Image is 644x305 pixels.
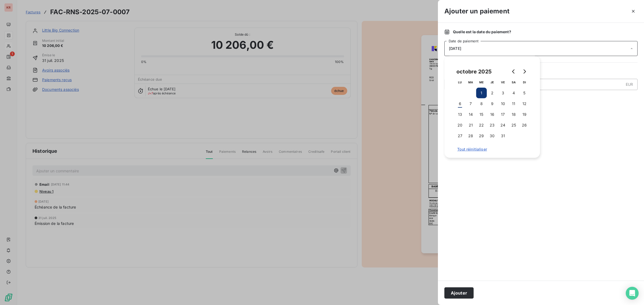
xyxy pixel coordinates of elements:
button: 20 [455,120,465,131]
th: mercredi [476,77,487,88]
button: 10 [497,98,508,109]
div: Open Intercom Messenger [626,287,639,300]
button: 8 [476,98,487,109]
button: 15 [476,109,487,120]
button: Ajouter [444,287,474,299]
th: vendredi [497,77,508,88]
button: 22 [476,120,487,131]
button: 26 [519,120,530,131]
button: 31 [497,131,508,141]
button: Go to previous month [508,66,519,77]
button: 18 [508,109,519,120]
button: 19 [519,109,530,120]
button: 14 [465,109,476,120]
button: 17 [497,109,508,120]
button: 7 [465,98,476,109]
span: Nouveau solde dû : [444,94,638,100]
th: mardi [465,77,476,88]
span: [DATE] [449,46,461,51]
button: 11 [508,98,519,109]
button: 4 [508,88,519,98]
th: dimanche [519,77,530,88]
button: 1 [476,88,487,98]
button: 12 [519,98,530,109]
button: 21 [465,120,476,131]
button: 23 [487,120,497,131]
button: 13 [455,109,465,120]
button: 6 [455,98,465,109]
span: Tout réinitialiser [457,147,527,151]
th: lundi [455,77,465,88]
button: 25 [508,120,519,131]
button: 29 [476,131,487,141]
button: Go to next month [519,66,530,77]
button: 9 [487,98,497,109]
button: 16 [487,109,497,120]
th: samedi [508,77,519,88]
button: 28 [465,131,476,141]
button: 30 [487,131,497,141]
button: 27 [455,131,465,141]
span: Quelle est la date du paiement ? [453,29,511,35]
button: 2 [487,88,497,98]
button: 24 [497,120,508,131]
button: 5 [519,88,530,98]
button: 3 [497,88,508,98]
div: octobre 2025 [455,67,493,76]
h3: Ajouter un paiement [444,6,510,16]
th: jeudi [487,77,497,88]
